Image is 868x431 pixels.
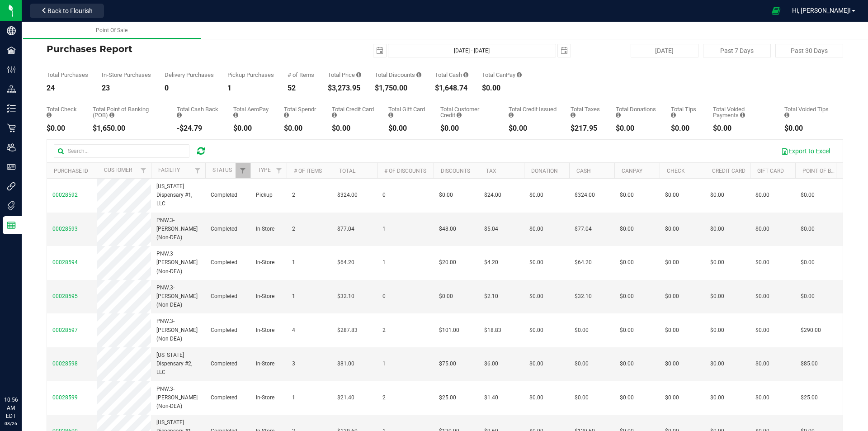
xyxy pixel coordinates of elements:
inline-svg: Company [7,26,16,35]
i: Sum of all round-up-to-next-dollar total price adjustments for all purchases in the date range. [616,112,621,118]
p: 08/26 [4,420,18,427]
a: Donation [531,168,558,174]
inline-svg: Distribution [7,85,16,94]
div: Total Credit Issued [509,106,557,118]
span: Completed [211,360,237,368]
span: 00028595 [52,293,78,299]
span: In-Store [256,360,274,368]
a: Filter [190,163,205,178]
a: Point of Banking (POB) [802,168,867,174]
span: $0.00 [529,191,543,199]
iframe: Resource center [9,359,36,386]
div: Total Credit Card [332,106,375,118]
span: Completed [211,191,237,199]
span: PNW.3-[PERSON_NAME] (Non-DEA) [156,250,200,276]
span: $0.00 [665,326,679,335]
div: 1 [227,85,274,92]
span: $64.20 [575,258,592,267]
span: $0.00 [801,258,815,267]
span: $324.00 [337,191,358,199]
i: Sum of all tips added to successful, non-voided payments for all purchases in the date range. [671,112,676,118]
span: $0.00 [710,393,724,402]
a: Filter [272,163,287,178]
span: In-Store [256,393,274,402]
div: $217.95 [571,125,602,132]
span: Completed [211,393,237,402]
a: Filter [136,163,151,178]
span: 3 [292,360,295,368]
div: $1,648.74 [435,85,468,92]
inline-svg: Facilities [7,46,16,55]
span: $0.00 [755,326,769,335]
span: $0.00 [575,326,589,335]
span: select [558,44,571,57]
span: $0.00 [665,292,679,301]
i: Sum of the successful, non-voided check payment transactions for all purchases in the date range. [47,112,52,118]
span: $85.00 [801,360,818,368]
i: Sum of the discount values applied to the all purchases in the date range. [416,72,421,78]
span: $0.00 [801,292,815,301]
span: $20.00 [439,258,456,267]
span: $0.00 [710,326,724,335]
i: Sum of the total prices of all purchases in the date range. [356,72,361,78]
i: Sum of the total taxes for all purchases in the date range. [571,112,576,118]
span: 4 [292,326,295,335]
span: PNW.3-[PERSON_NAME] (Non-DEA) [156,216,200,242]
inline-svg: Tags [7,201,16,210]
span: 0 [382,292,386,301]
span: $0.00 [620,292,634,301]
div: 0 [165,85,214,92]
a: # of Discounts [384,168,426,174]
span: $0.00 [620,393,634,402]
span: 1 [382,258,386,267]
span: $290.00 [801,326,821,335]
div: 23 [102,85,151,92]
span: Completed [211,258,237,267]
div: -$24.79 [177,125,220,132]
span: $0.00 [755,258,769,267]
span: In-Store [256,292,274,301]
div: Total Gift Card [388,106,427,118]
span: In-Store [256,326,274,335]
div: Delivery Purchases [165,72,214,78]
inline-svg: User Roles [7,162,16,171]
span: select [373,44,386,57]
span: 2 [382,393,386,402]
span: 0 [382,191,386,199]
div: Total Taxes [571,106,602,118]
span: $0.00 [529,326,543,335]
span: $0.00 [755,393,769,402]
span: $0.00 [529,360,543,368]
span: $0.00 [529,393,543,402]
span: $0.00 [620,258,634,267]
span: $0.00 [529,292,543,301]
span: $0.00 [439,292,453,301]
div: Total CanPay [482,72,522,78]
a: Credit Card [712,168,745,174]
span: $81.00 [337,360,354,368]
span: $0.00 [439,191,453,199]
span: $24.00 [484,191,501,199]
a: Facility [158,167,180,173]
div: Total Voided Payments [713,106,771,118]
a: Discounts [441,168,470,174]
span: Completed [211,225,237,233]
span: $0.00 [710,191,724,199]
span: Completed [211,326,237,335]
span: $324.00 [575,191,595,199]
div: $0.00 [47,125,79,132]
div: Total Discounts [375,72,421,78]
span: 00028592 [52,192,78,198]
span: $0.00 [755,225,769,233]
div: Total Tips [671,106,699,118]
span: 2 [292,225,295,233]
span: $77.04 [575,225,592,233]
span: $4.20 [484,258,498,267]
span: $0.00 [710,360,724,368]
span: $48.00 [439,225,456,233]
a: Customer [104,167,132,173]
div: $0.00 [671,125,699,132]
i: Sum of the successful, non-voided credit card payment transactions for all purchases in the date ... [332,112,337,118]
span: $287.83 [337,326,358,335]
a: # of Items [294,168,322,174]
